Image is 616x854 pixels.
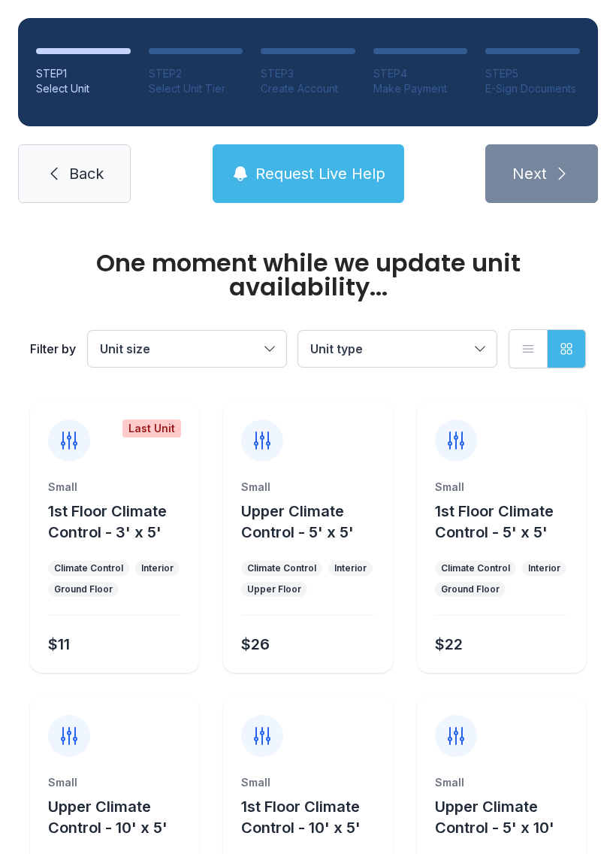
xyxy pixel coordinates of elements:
button: Unit type [298,331,497,367]
span: Next [512,163,547,184]
div: Ground Floor [54,583,113,595]
div: Interior [334,562,367,574]
div: Small [241,775,374,790]
div: Make Payment [373,81,468,96]
button: 1st Floor Climate Control - 3' x 5' [48,501,193,543]
div: Interior [141,562,174,574]
div: Select Unit Tier [149,81,243,96]
div: Ground Floor [441,583,500,595]
span: 1st Floor Climate Control - 3' x 5' [48,502,167,541]
div: Create Account [261,81,355,96]
button: 1st Floor Climate Control - 10' x 5' [241,796,386,838]
button: 1st Floor Climate Control - 5' x 5' [435,501,580,543]
div: $26 [241,634,270,655]
button: Upper Climate Control - 5' x 10' [435,796,580,838]
span: Unit type [310,341,363,356]
div: Small [241,480,374,495]
div: STEP 4 [373,66,468,81]
button: Unit size [88,331,286,367]
div: One moment while we update unit availability... [30,251,586,299]
span: 1st Floor Climate Control - 10' x 5' [241,798,361,837]
span: Request Live Help [255,163,385,184]
div: Last Unit [122,419,181,438]
div: Filter by [30,340,76,358]
span: Upper Climate Control - 5' x 5' [241,502,354,541]
div: STEP 5 [485,66,580,81]
div: Small [48,480,181,495]
div: $11 [48,634,70,655]
button: Upper Climate Control - 10' x 5' [48,796,193,838]
div: STEP 1 [36,66,131,81]
span: Upper Climate Control - 5' x 10' [435,798,554,837]
div: E-Sign Documents [485,81,580,96]
div: Climate Control [247,562,316,574]
div: Climate Control [54,562,123,574]
div: Upper Floor [247,583,301,595]
div: Interior [528,562,560,574]
div: Small [435,480,568,495]
div: $22 [435,634,463,655]
div: STEP 3 [261,66,355,81]
span: Upper Climate Control - 10' x 5' [48,798,168,837]
span: 1st Floor Climate Control - 5' x 5' [435,502,554,541]
div: Select Unit [36,81,131,96]
button: Upper Climate Control - 5' x 5' [241,501,386,543]
div: STEP 2 [149,66,243,81]
div: Climate Control [441,562,510,574]
span: Unit size [100,341,150,356]
div: Small [435,775,568,790]
div: Small [48,775,181,790]
span: Back [69,163,104,184]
